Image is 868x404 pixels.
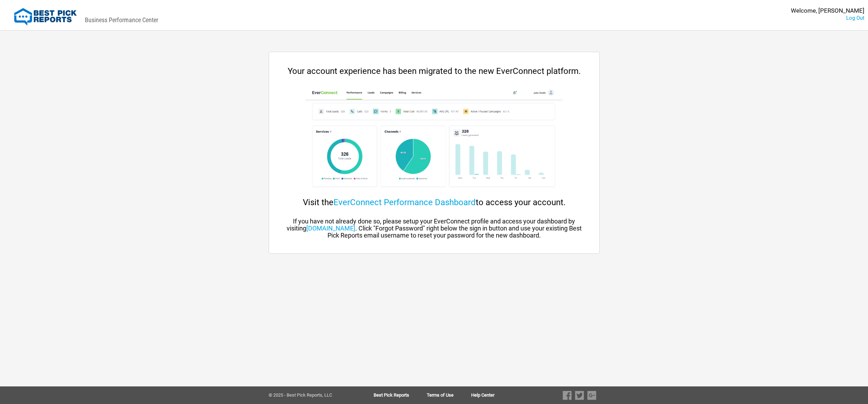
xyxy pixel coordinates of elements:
a: [DOMAIN_NAME] [306,225,355,232]
img: cp-dashboard.png [306,87,562,192]
div: © 2025 - Best Pick Reports, LLC [269,393,351,398]
a: Help Center [471,393,494,398]
a: Terms of Use [427,393,471,398]
div: Welcome, [PERSON_NAME] [791,7,864,14]
div: Visit the to access your account. [283,197,585,207]
a: EverConnect Performance Dashboard [333,197,476,207]
a: Log Out [846,15,864,21]
div: If you have not already done so, please setup your EverConnect profile and access your dashboard ... [283,218,585,239]
img: Best Pick Reports Logo [14,8,77,26]
div: Your account experience has been migrated to the new EverConnect platform. [283,66,585,76]
a: Best Pick Reports [374,393,427,398]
